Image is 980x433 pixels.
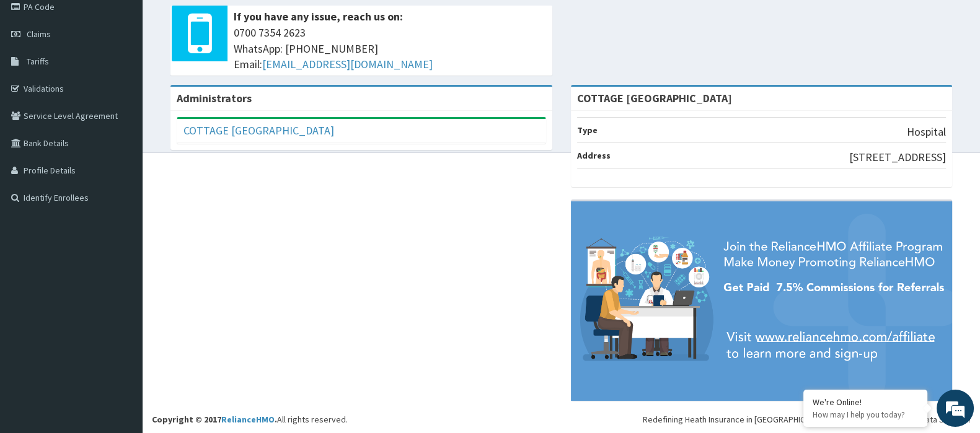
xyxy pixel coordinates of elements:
span: 0700 7354 2623 WhatsApp: [PHONE_NUMBER] Email: [234,25,546,72]
p: How may I help you today? [813,409,918,420]
span: Claims [27,28,51,40]
p: Hospital [907,124,946,140]
a: COTTAGE [GEOGRAPHIC_DATA] [183,123,334,138]
span: We're online! [72,134,171,260]
b: Type [577,125,598,136]
b: Administrators [177,91,252,105]
strong: COTTAGE [GEOGRAPHIC_DATA] [577,91,732,105]
div: Minimize live chat window [203,6,233,36]
b: If you have any issue, reach us on: [234,9,403,24]
img: provider-team-banner.png [571,201,953,401]
span: Tariffs [27,56,49,67]
a: RelianceHMO [221,414,275,425]
p: [STREET_ADDRESS] [849,149,946,165]
textarea: Type your message and hit 'Enter' [6,295,236,339]
div: Redefining Heath Insurance in [GEOGRAPHIC_DATA] using Telemedicine and Data Science! [643,413,971,426]
a: [EMAIL_ADDRESS][DOMAIN_NAME] [262,57,433,71]
div: We're Online! [813,396,918,408]
img: d_794563401_company_1708531726252_794563401 [23,62,50,93]
b: Address [577,150,611,161]
strong: Copyright © 2017 . [152,414,277,425]
div: Chat with us now [64,69,208,85]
